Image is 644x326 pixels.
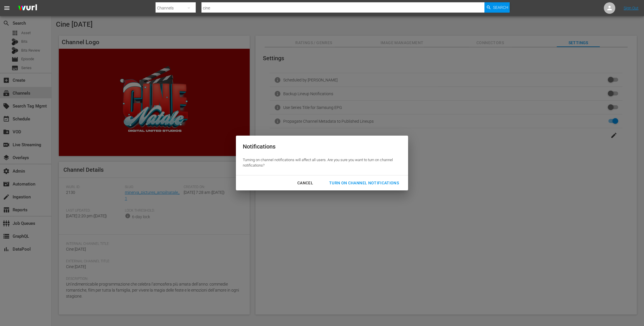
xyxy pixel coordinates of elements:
[322,178,406,188] button: Turn On Channel Notifications
[624,6,639,10] a: Sign Out
[293,179,318,187] div: Cancel
[290,178,320,188] button: Cancel
[243,157,398,168] div: Turning on channel notifications will affect all users. Are you sure you want to turn on channel ...
[14,1,41,15] img: ans4CAIJ8jUAAAAAAAAAAAAAAAAAAAAAAAAgQb4GAAAAAAAAAAAAAAAAAAAAAAAAJMjXAAAAAAAAAAAAAAAAAAAAAAAAgAT5G...
[493,2,508,13] span: Search
[243,142,398,151] div: Notifications
[325,179,404,187] div: Turn On Channel Notifications
[3,5,10,11] span: menu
